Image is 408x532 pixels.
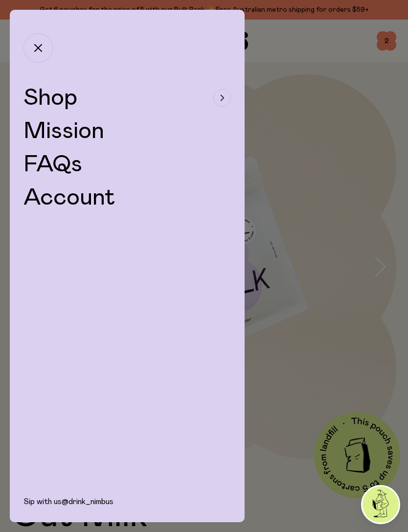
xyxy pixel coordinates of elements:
[363,486,399,523] img: agent
[23,186,115,209] a: Account
[62,498,113,506] a: @drink_nimbus
[23,86,231,110] button: Shop
[23,153,82,176] a: FAQs
[23,86,77,110] span: Shop
[23,119,104,143] a: Mission
[10,497,245,522] div: Sip with us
